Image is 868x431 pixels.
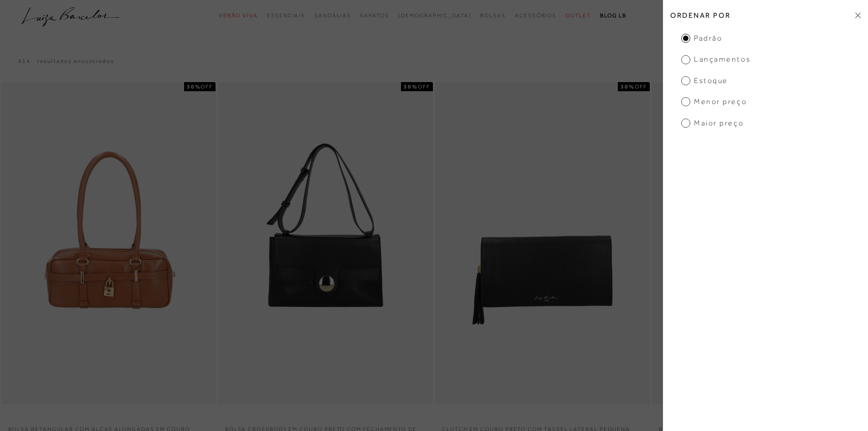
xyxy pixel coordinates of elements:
a: noSubCategoriesText [398,7,472,24]
p: resultados encontrados [37,57,114,65]
span: Maior Preço [681,118,744,128]
span: Acessórios [515,12,556,19]
strong: 50% [404,83,418,90]
img: CLUTCH EM COURO PRETO COM TASSEL LATERAL PEQUENA [436,83,649,403]
span: Outlet [565,12,591,19]
a: categoryNavScreenReaderText [314,7,351,24]
span: BLOG LB [600,12,627,19]
a: categoryNavScreenReaderText [565,7,591,24]
span: Menor Preço [681,97,747,107]
span: Padrão [681,33,722,43]
span: Lançamentos [681,54,750,64]
a: categoryNavScreenReaderText [515,7,556,24]
img: BOLSA CROSSBODY EM COURO PRETO COM FECHAMENTO DE METAL MÉDIA [219,83,432,403]
img: BOLSA RETANGULAR COM ALÇAS ALONGADAS EM COURO CARAMELO MÉDIA [2,83,215,403]
span: [DEMOGRAPHIC_DATA] [398,12,472,19]
h2: Ordenar por [663,5,868,26]
span: OFF [635,83,647,90]
span: Estoque [681,76,728,86]
span: Essenciais [267,12,305,19]
a: BLOG LB [600,7,627,24]
a: categoryNavScreenReaderText [267,7,305,24]
img: BOLSA ESTRUTURADA COM ALÇA DE MÃO E CROSSBODY EM COURO CROCO PRETO PEQUENA [653,83,866,403]
p: 514 [18,57,31,65]
strong: 30% [621,83,635,90]
strong: 30% [187,83,201,90]
span: Bolsas [480,12,506,19]
span: Verão Viva [219,12,258,19]
span: OFF [200,83,213,90]
a: categoryNavScreenReaderText [480,7,506,24]
a: categoryNavScreenReaderText [219,7,258,24]
span: OFF [418,83,430,90]
a: categoryNavScreenReaderText [360,7,389,24]
span: Sandálias [314,12,351,19]
span: Sapatos [360,12,389,19]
